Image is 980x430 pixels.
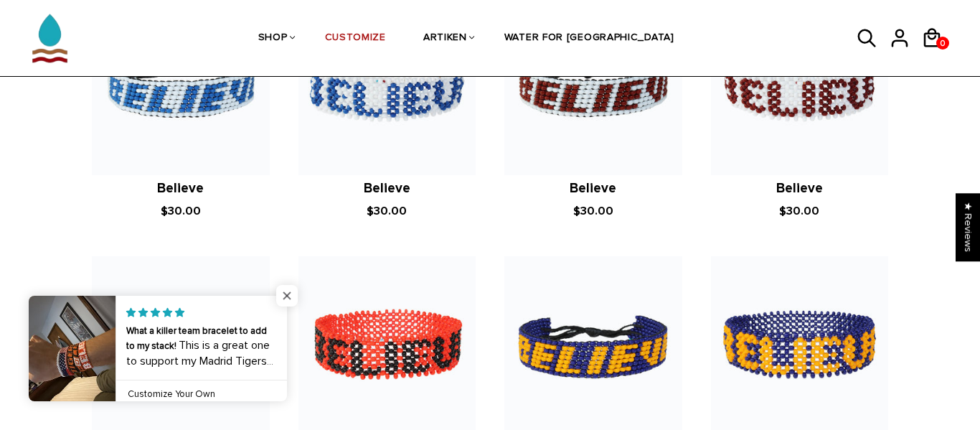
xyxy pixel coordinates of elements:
[161,204,201,218] span: $30.00
[364,180,410,197] a: Believe
[504,1,674,77] a: WATER FOR [GEOGRAPHIC_DATA]
[157,180,204,197] a: Believe
[367,204,407,218] span: $30.00
[325,1,386,77] a: CUSTOMIZE
[936,34,949,52] span: 0
[573,204,613,218] span: $30.00
[258,1,288,77] a: SHOP
[936,37,949,50] a: 0
[423,1,467,77] a: ARTIKEN
[776,180,823,197] a: Believe
[779,204,819,218] span: $30.00
[276,285,298,307] span: Close popup widget
[570,180,616,197] a: Believe
[956,193,980,261] div: Click to open Judge.me floating reviews tab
